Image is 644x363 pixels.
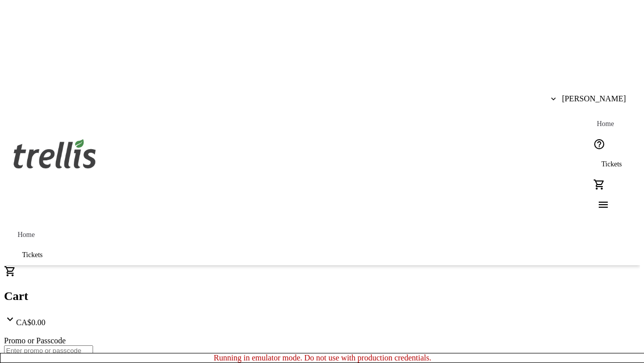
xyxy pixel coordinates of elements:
[543,89,634,109] button: [PERSON_NAME]
[16,318,45,327] span: CA$0.00
[589,195,609,215] button: Menu
[18,231,35,239] span: Home
[601,160,622,168] span: Tickets
[10,128,100,178] img: Orient E2E Organization JjRgeml4N5's Logo
[10,245,55,265] a: Tickets
[4,289,640,303] h2: Cart
[562,94,626,103] span: [PERSON_NAME]
[597,120,614,128] span: Home
[4,345,93,356] input: Enter promo or passcode
[4,336,66,345] label: Promo or Passcode
[589,174,609,195] button: Cart
[22,251,43,259] span: Tickets
[589,154,634,174] a: Tickets
[589,114,621,134] a: Home
[589,134,609,154] button: Help
[10,225,42,245] a: Home
[4,265,640,327] div: CartCA$0.00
